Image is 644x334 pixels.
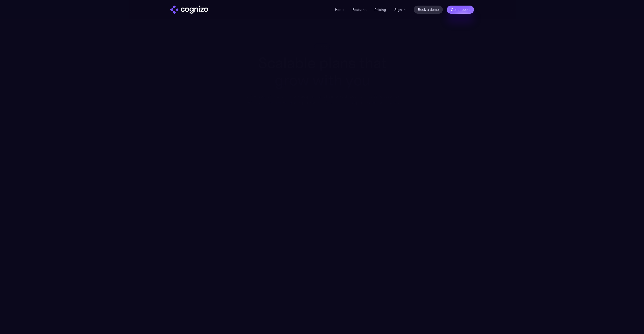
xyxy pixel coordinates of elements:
a: Home [335,7,344,12]
div: Turn AI search into a primary acquisition channel with deep analytics focused on action. Our ente... [240,93,404,106]
a: Book a demo [414,6,443,14]
a: Get a report [447,6,474,14]
a: Pricing [375,7,386,12]
a: Sign in [394,7,406,13]
a: home [170,6,208,14]
h1: Scalable plans that grow with you [240,54,404,89]
img: cognizo logo [170,6,208,14]
a: Features [352,7,366,12]
div: Pricing [316,44,328,49]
